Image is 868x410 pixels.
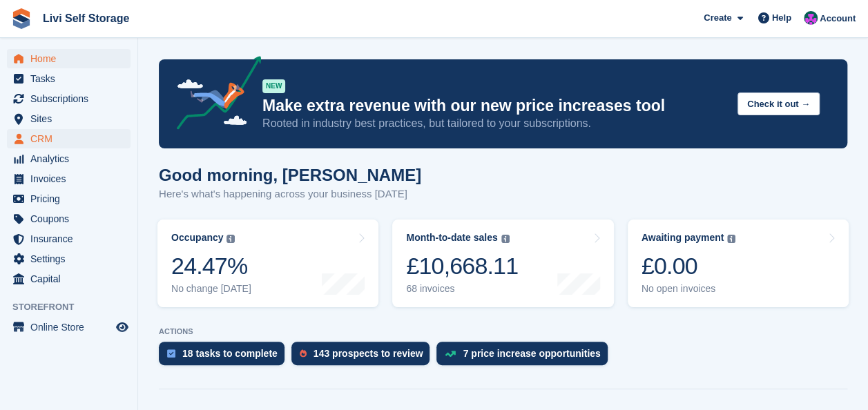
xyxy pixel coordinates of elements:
[167,349,175,358] img: task-75834270c22a3079a89374b754ae025e5fb1db73e45f91037f5363f120a921f8.svg
[37,7,135,30] a: Livi Self Storage
[226,235,235,243] img: icon-info-grey-7440780725fd019a000dd9b08b2336e03edf1995a4989e88bcd33f0948082b44.svg
[30,49,113,68] span: Home
[314,348,423,359] div: 143 prospects to review
[772,11,791,25] span: Help
[463,348,600,359] div: 7 price increase opportunities
[171,283,251,295] div: No change [DATE]
[262,79,285,93] div: NEW
[30,209,113,228] span: Coupons
[30,318,113,337] span: Online Store
[182,348,278,359] div: 18 tasks to complete
[157,219,378,307] a: Occupancy 24.47% No change [DATE]
[30,149,113,168] span: Analytics
[704,11,731,25] span: Create
[727,235,735,243] img: icon-info-grey-7440780725fd019a000dd9b08b2336e03edf1995a4989e88bcd33f0948082b44.svg
[7,269,131,289] a: menu
[406,232,497,244] div: Month-to-date sales
[445,351,456,357] img: price_increase_opportunities-93ffe204e8149a01c8c9dc8f82e8f89637d9d84a8eef4429ea346261dce0b2c0.svg
[737,92,820,115] button: Check it out →
[30,269,113,289] span: Capital
[820,12,856,26] span: Account
[501,235,510,243] img: icon-info-grey-7440780725fd019a000dd9b08b2336e03edf1995a4989e88bcd33f0948082b44.svg
[30,129,113,148] span: CRM
[30,169,113,188] span: Invoices
[171,232,223,244] div: Occupancy
[11,8,32,29] img: stora-icon-8386f47178a22dfd0bd8f6a31ec36ba5ce8667c1dd55bd0f319d3a0aa187defe.svg
[392,219,613,307] a: Month-to-date sales £10,668.11 68 invoices
[436,342,614,372] a: 7 price increase opportunities
[159,327,847,336] p: ACTIONS
[642,283,736,295] div: No open invoices
[262,96,726,116] p: Make extra revenue with our new price increases tool
[7,189,131,208] a: menu
[7,209,131,228] a: menu
[7,169,131,188] a: menu
[114,319,131,335] a: Preview store
[7,69,131,88] a: menu
[7,129,131,148] a: menu
[165,56,262,135] img: price-adjustments-announcement-icon-8257ccfd72463d97f412b2fc003d46551f7dbcb40ab6d574587a9cd5c0d94...
[30,189,113,208] span: Pricing
[7,318,131,337] a: menu
[30,109,113,128] span: Sites
[7,149,131,168] a: menu
[30,249,113,269] span: Settings
[262,116,726,131] p: Rooted in industry best practices, but tailored to your subscriptions.
[30,89,113,108] span: Subscriptions
[642,252,736,280] div: £0.00
[7,249,131,269] a: menu
[642,232,724,244] div: Awaiting payment
[7,229,131,248] a: menu
[30,229,113,248] span: Insurance
[804,11,818,25] img: Graham Cameron
[300,349,307,358] img: prospect-51fa495bee0391a8d652442698ab0144808aea92771e9ea1ae160a38d050c398.svg
[159,186,421,202] p: Here's what's happening across your business [DATE]
[159,342,291,372] a: 18 tasks to complete
[406,283,518,295] div: 68 invoices
[7,89,131,108] a: menu
[7,49,131,68] a: menu
[7,109,131,128] a: menu
[30,69,113,88] span: Tasks
[159,166,421,184] h1: Good morning, [PERSON_NAME]
[291,342,437,372] a: 143 prospects to review
[628,219,849,307] a: Awaiting payment £0.00 No open invoices
[406,252,518,280] div: £10,668.11
[171,252,251,280] div: 24.47%
[12,300,137,314] span: Storefront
